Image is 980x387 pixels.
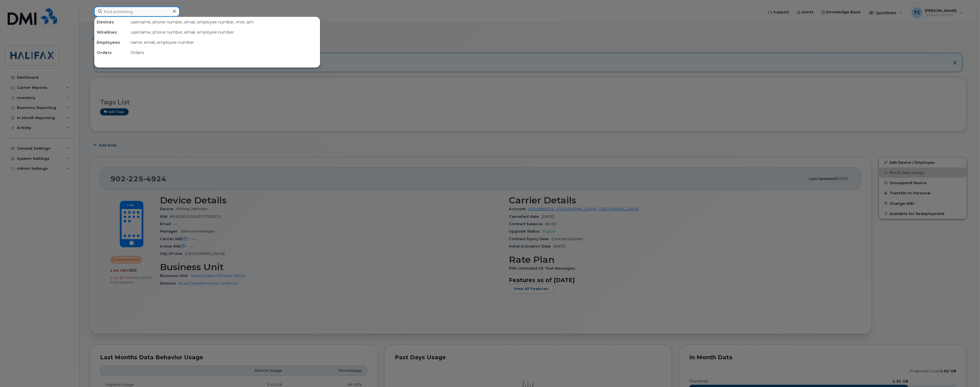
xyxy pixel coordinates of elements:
div: username, phone number, email, employee number [128,27,320,37]
div: username, phone number, email, employee number, imei, sim [128,17,320,27]
div: Employees [94,37,128,48]
iframe: Messenger Launcher [955,362,976,383]
div: Orders [94,48,128,58]
div: name, email, employee number [128,37,320,48]
div: Wirelines [94,27,128,37]
div: Devices [94,17,128,27]
div: Orders [128,48,320,58]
